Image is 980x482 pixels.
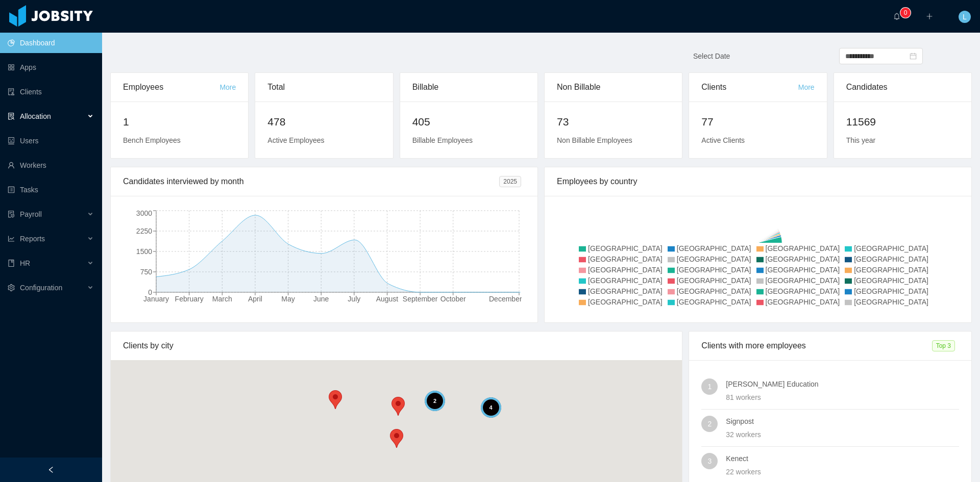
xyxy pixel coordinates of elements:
[693,52,730,60] span: Select Date
[854,276,928,285] span: [GEOGRAPHIC_DATA]
[677,298,751,306] span: [GEOGRAPHIC_DATA]
[412,136,473,144] span: Billable Employees
[348,295,360,303] tspan: July
[136,247,152,256] tspan: 1500
[726,392,959,403] div: 81 workers
[8,211,15,218] i: icon: file-protect
[8,131,94,151] a: icon: robotUsers
[136,227,152,235] tspan: 2250
[8,113,15,120] i: icon: solution
[557,73,670,102] div: Non Billable
[557,136,632,144] span: Non Billable Employees
[701,114,814,130] h2: 77
[726,453,959,464] h4: Kenect
[766,298,840,306] span: [GEOGRAPHIC_DATA]
[726,416,959,427] h4: Signpost
[677,276,751,285] span: [GEOGRAPHIC_DATA]
[20,284,62,292] span: Configuration
[726,378,959,390] h4: [PERSON_NAME] Education
[8,33,94,53] a: icon: pie-chartDashboard
[499,176,521,187] span: 2025
[846,73,959,102] div: Candidates
[701,136,745,144] span: Active Clients
[212,295,232,303] tspan: March
[766,266,840,274] span: [GEOGRAPHIC_DATA]
[963,11,967,23] span: L
[376,295,399,303] tspan: August
[20,235,45,243] span: Reports
[440,295,466,303] tspan: October
[20,210,42,218] span: Payroll
[8,180,94,200] a: icon: profileTasks
[20,112,51,120] span: Allocation
[854,266,928,274] span: [GEOGRAPHIC_DATA]
[798,83,815,91] a: More
[248,295,262,303] tspan: April
[8,235,15,242] i: icon: line-chart
[557,167,959,196] div: Employees by country
[136,209,152,217] tspan: 3000
[267,136,324,144] span: Active Employees
[926,13,933,20] i: icon: plus
[900,8,911,18] sup: 0
[846,136,876,144] span: This year
[677,244,751,252] span: [GEOGRAPHIC_DATA]
[8,260,15,267] i: icon: book
[588,298,663,306] span: [GEOGRAPHIC_DATA]
[8,284,15,291] i: icon: setting
[8,57,94,78] a: icon: appstoreApps
[123,332,670,360] div: Clients by city
[489,295,522,303] tspan: December
[707,453,712,469] span: 3
[726,466,959,477] div: 22 workers
[701,332,932,360] div: Clients with more employees
[910,53,917,60] i: icon: calendar
[854,287,928,295] span: [GEOGRAPHIC_DATA]
[267,114,380,130] h2: 478
[893,13,900,20] i: icon: bell
[480,397,501,418] div: 4
[701,73,798,102] div: Clients
[175,295,204,303] tspan: February
[148,288,152,296] tspan: 0
[412,73,525,102] div: Billable
[123,136,181,144] span: Bench Employees
[854,244,928,252] span: [GEOGRAPHIC_DATA]
[588,276,663,285] span: [GEOGRAPHIC_DATA]
[766,255,840,263] span: [GEOGRAPHIC_DATA]
[8,155,94,175] a: icon: userWorkers
[123,114,236,130] h2: 1
[588,266,663,274] span: [GEOGRAPHIC_DATA]
[403,295,438,303] tspan: September
[588,255,663,263] span: [GEOGRAPHIC_DATA]
[588,244,663,252] span: [GEOGRAPHIC_DATA]
[425,391,445,411] div: 2
[8,82,94,102] a: icon: auditClients
[267,73,380,102] div: Total
[281,295,295,303] tspan: May
[766,244,840,252] span: [GEOGRAPHIC_DATA]
[854,298,928,306] span: [GEOGRAPHIC_DATA]
[557,114,670,130] h2: 73
[707,416,712,432] span: 2
[123,73,219,102] div: Employees
[412,114,525,130] h2: 405
[677,266,751,274] span: [GEOGRAPHIC_DATA]
[766,276,840,285] span: [GEOGRAPHIC_DATA]
[766,287,840,295] span: [GEOGRAPHIC_DATA]
[143,295,169,303] tspan: January
[20,259,30,267] span: HR
[140,268,153,276] tspan: 750
[707,378,712,395] span: 1
[726,429,959,440] div: 32 workers
[677,287,751,295] span: [GEOGRAPHIC_DATA]
[588,287,663,295] span: [GEOGRAPHIC_DATA]
[677,255,751,263] span: [GEOGRAPHIC_DATA]
[313,295,329,303] tspan: June
[854,255,928,263] span: [GEOGRAPHIC_DATA]
[219,83,236,91] a: More
[846,114,959,130] h2: 11569
[123,167,499,196] div: Candidates interviewed by month
[932,340,955,351] span: Top 3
